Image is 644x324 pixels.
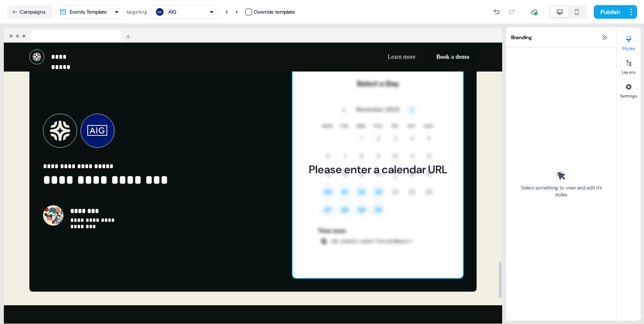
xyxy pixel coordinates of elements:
button: Styles [617,32,641,51]
div: Select something to view and edit it’s styles. [518,184,604,198]
div: targeting [126,8,147,16]
div: Branding [506,27,616,48]
div: Learn moreBook a demo [256,49,477,65]
div: Events Template [70,8,107,16]
img: Browser topbar [4,28,135,43]
div: Please enter a calendar URL [309,163,447,176]
button: Publish [594,5,625,19]
button: Book a demo [429,49,477,65]
div: CalendlyPlease enter a calendar URL [293,61,463,278]
button: Campaigns [7,5,52,19]
button: Learn more [381,49,422,65]
div: Override template [254,8,295,16]
img: Contact avatar [43,205,63,226]
button: Settings [617,80,641,99]
button: AIG [151,5,218,19]
button: Layers [617,56,641,75]
div: AIG [168,8,176,16]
